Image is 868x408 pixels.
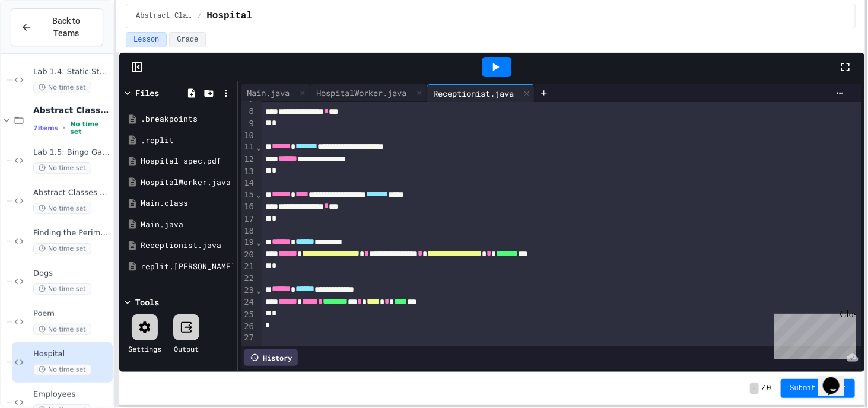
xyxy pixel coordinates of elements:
div: Main.class [141,197,233,209]
div: .replit [141,135,233,146]
div: Receptionist.java [141,240,233,251]
div: Chat with us now!Close [5,5,82,75]
div: Main.java [141,219,233,231]
div: .breakpoints [141,113,233,125]
div: replit.[PERSON_NAME] [141,261,233,273]
div: Hospital spec.pdf [141,155,233,167]
div: HospitalWorker.java [141,177,233,189]
iframe: chat widget [770,309,856,359]
iframe: chat widget [818,361,856,396]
